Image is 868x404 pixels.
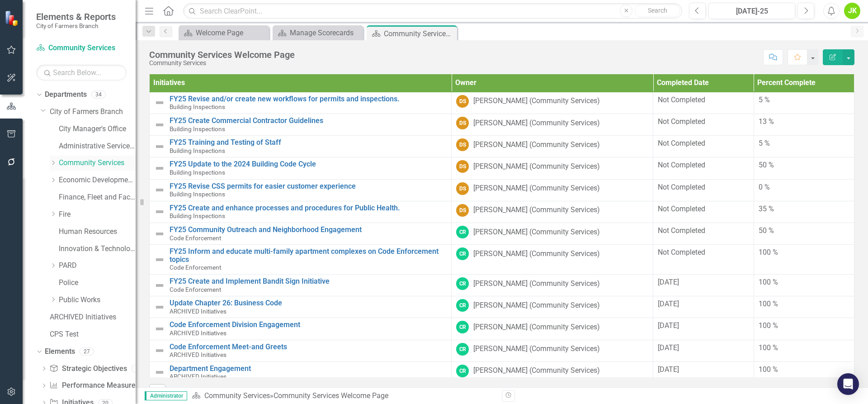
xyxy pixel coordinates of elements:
[170,277,447,285] a: FY25 Create and Implement Bandit Sign Initiative
[154,119,165,130] img: Not Defined
[150,274,452,296] td: Double-Click to Edit Right Click for Context Menu
[149,50,295,60] div: Community Services Welcome Page
[456,182,469,195] div: DS
[80,347,94,355] div: 27
[59,158,136,168] a: Community Services
[170,103,225,110] span: Building Inspections
[170,343,447,351] a: Code Enforcement Meet-and Greets
[658,365,679,374] span: [DATE]
[658,160,749,171] div: Not Completed
[759,138,849,149] div: 5 %
[170,212,225,219] span: Building Inspections
[150,318,452,340] td: Double-Click to Edit Right Click for Context Menu
[154,228,165,239] img: Not Defined
[50,312,136,323] a: ARCHIVED Initiatives
[452,223,653,244] td: Double-Click to Edit
[59,244,136,254] a: Innovation & Technology
[653,361,754,383] td: Double-Click to Edit
[154,254,165,265] img: Not Defined
[170,138,447,147] a: FY25 Training and Testing of Staff
[36,22,116,29] small: City of Farmers Branch
[456,160,469,173] div: DS
[275,27,361,38] a: Manage Scorecards
[290,27,361,38] div: Manage Scorecards
[635,5,680,17] button: Search
[658,321,679,330] span: [DATE]
[154,302,165,313] img: Not Defined
[759,182,849,193] div: 0 %
[754,318,854,340] td: Double-Click to Edit
[658,182,749,193] div: Not Completed
[754,296,854,318] td: Double-Click to Edit
[754,245,854,275] td: Double-Click to Edit
[456,95,469,108] div: DS
[473,366,600,376] div: [PERSON_NAME] (Community Services)
[154,163,165,174] img: Not Defined
[150,92,452,114] td: Double-Click to Edit Right Click for Context Menu
[456,226,469,238] div: CR
[653,136,754,157] td: Double-Click to Edit
[5,10,20,26] img: ClearPoint Strategy
[154,97,165,108] img: Not Defined
[183,3,682,19] input: Search ClearPoint...
[754,340,854,361] td: Double-Click to Edit
[456,138,469,151] div: DS
[653,223,754,244] td: Double-Click to Edit
[658,138,749,149] div: Not Completed
[154,345,165,356] img: Not Defined
[59,209,136,220] a: Fire
[149,60,295,67] div: Community Services
[754,274,854,296] td: Double-Click to Edit
[170,234,221,242] span: Code Enforcement
[653,318,754,340] td: Double-Click to Edit
[844,3,860,19] button: JK
[170,247,447,263] a: FY25 Inform and educate multi-family apartment complexes on Code Enforcement topics
[59,261,136,271] a: PARD
[170,204,447,212] a: FY25 Create and enhance processes and procedures for Public Health.
[653,92,754,114] td: Double-Click to Edit
[170,351,226,358] span: ARCHIVED Initiatives
[658,226,749,236] div: Not Completed
[59,124,136,134] a: City Manager's Office
[456,321,469,333] div: CR
[658,247,749,258] div: Not Completed
[759,277,849,288] div: 100 %
[154,367,165,378] img: Not Defined
[150,114,452,136] td: Double-Click to Edit Right Click for Context Menu
[150,223,452,244] td: Double-Click to Edit Right Click for Context Menu
[150,157,452,179] td: Double-Click to Edit Right Click for Context Menu
[170,95,447,103] a: FY25 Revise and/or create new workflows for permits and inspections.
[653,114,754,136] td: Double-Click to Edit
[452,245,653,275] td: Double-Click to Edit
[154,206,165,217] img: Not Defined
[473,118,600,128] div: [PERSON_NAME] (Community Services)
[150,179,452,201] td: Double-Click to Edit Right Click for Context Menu
[170,365,447,373] a: Department Engagement
[170,299,447,307] a: Update Chapter 26: Business Code
[36,11,116,22] span: Elements & Reports
[170,147,225,154] span: Building Inspections
[759,117,849,127] div: 13 %
[452,361,653,383] td: Double-Click to Edit
[759,226,849,236] div: 50 %
[50,329,136,340] a: CPS Test
[473,344,600,354] div: [PERSON_NAME] (Community Services)
[759,321,849,331] div: 100 %
[59,141,136,152] a: Administrative Services & Communications
[59,278,136,288] a: Police
[452,157,653,179] td: Double-Click to Edit
[170,329,226,337] span: ARCHIVED Initiatives
[452,92,653,114] td: Double-Click to Edit
[759,204,849,214] div: 35 %
[170,125,225,133] span: Building Inspections
[658,299,679,308] span: [DATE]
[452,136,653,157] td: Double-Click to Edit
[170,226,447,234] a: FY25 Community Outreach and Neighborhood Engagement
[154,141,165,152] img: Not Defined
[473,96,600,106] div: [PERSON_NAME] (Community Services)
[452,179,653,201] td: Double-Click to Edit
[91,91,106,99] div: 34
[473,227,600,238] div: [PERSON_NAME] (Community Services)
[50,107,136,117] a: City of Farmers Branch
